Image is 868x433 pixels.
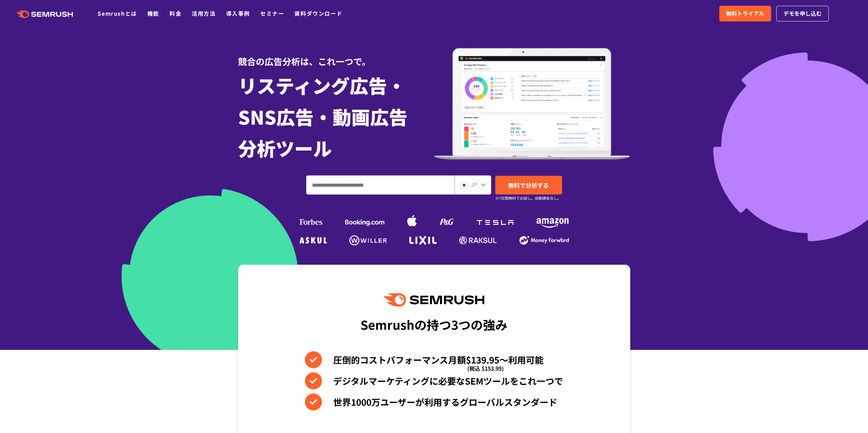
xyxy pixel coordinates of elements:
[783,9,822,18] span: デモを申し込む
[467,360,504,377] span: (税込 $153.95)
[384,293,484,307] img: Semrush
[305,351,563,368] li: 圧倒的コストパフォーマンス月額$139.95〜利用可能
[305,372,563,389] li: デジタルマーケティングに必要なSEMツールをこれ一つで
[98,9,137,17] a: Semrushとは
[495,176,562,195] a: 無料で分析する
[719,6,771,21] a: 無料トライアル
[294,9,342,17] a: 資料ダウンロード
[305,393,563,411] li: 世界1000万ユーザーが利用するグローバルスタンダード
[307,176,454,194] input: ドメイン、キーワードまたはURLを入力してください
[495,195,561,201] small: ※7日間無料でお試し。自動課金なし。
[238,69,434,164] h1: リスティング広告・ SNS広告・動画広告 分析ツール
[192,9,216,17] a: 活用方法
[226,9,250,17] a: 導入事例
[776,6,829,21] a: デモを申し込む
[471,180,477,188] span: JP
[238,44,434,68] div: 競合の広告分析は、これ一つで。
[147,9,159,17] a: 機能
[508,181,549,189] span: 無料で分析する
[170,9,181,17] a: 料金
[726,9,764,18] span: 無料トライアル
[361,312,507,337] div: Semrushの持つ3つの強み
[260,9,284,17] a: セミナー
